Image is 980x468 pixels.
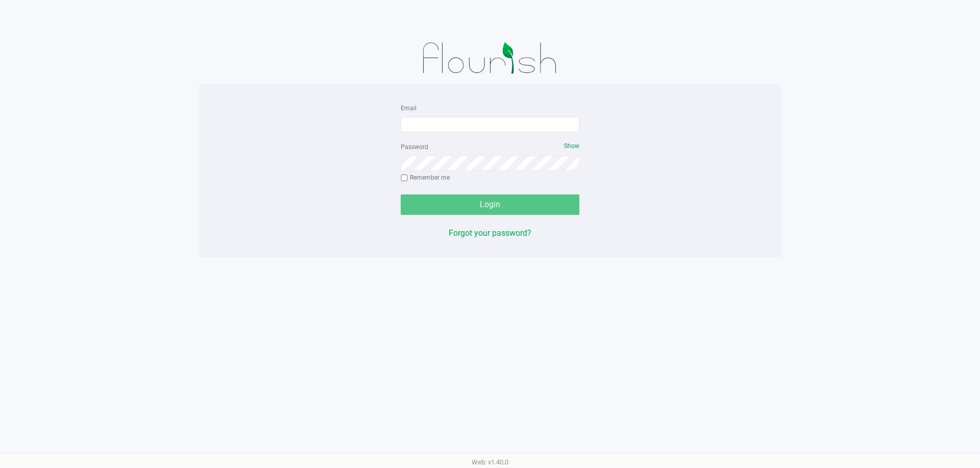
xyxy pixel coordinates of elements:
label: Password [401,142,428,152]
button: Forgot your password? [449,227,531,239]
label: Email [401,104,416,113]
span: Show [564,142,579,150]
input: Remember me [401,175,408,182]
span: Web: v1.40.0 [472,458,508,466]
label: Remember me [401,173,450,182]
